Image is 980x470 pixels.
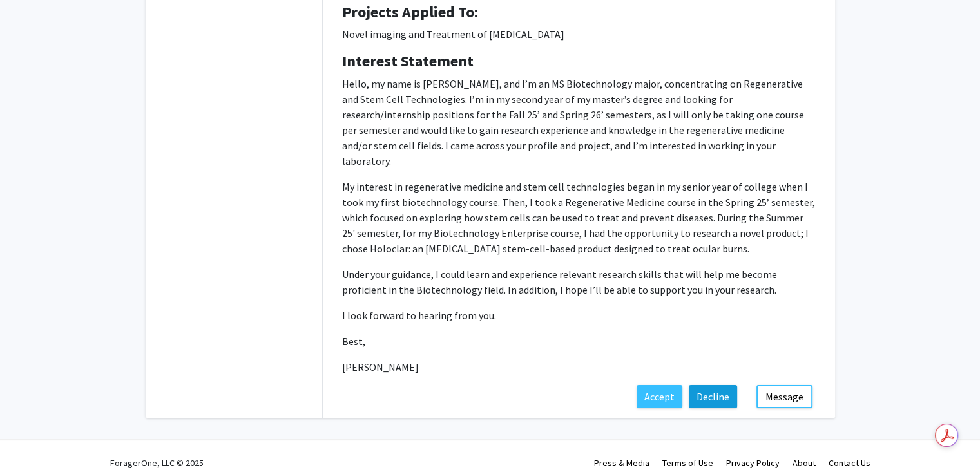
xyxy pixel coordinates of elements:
b: Interest Statement [342,51,474,71]
a: Contact Us [829,457,870,469]
b: Projects Applied To: [342,2,478,22]
p: Under your guidance, I could learn and experience relevant research skills that will help me beco... [342,267,816,297]
p: Best, [342,334,816,349]
button: Message [756,385,812,408]
a: Privacy Policy [726,457,780,469]
a: Terms of Use [662,457,713,469]
button: Decline [689,385,737,408]
p: Novel imaging and Treatment of [MEDICAL_DATA] [342,26,816,42]
a: Press & Media [594,457,649,469]
p: My interest in regenerative medicine and stem cell technologies began in my senior year of colleg... [342,179,816,256]
p: Hello, my name is [PERSON_NAME], and I’m an MS Biotechnology major, concentrating on Regenerative... [342,76,816,169]
iframe: Chat [10,412,55,460]
button: Accept [637,385,682,408]
p: [PERSON_NAME] [342,359,816,375]
a: About [793,457,816,469]
p: I look forward to hearing from you. [342,308,816,323]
